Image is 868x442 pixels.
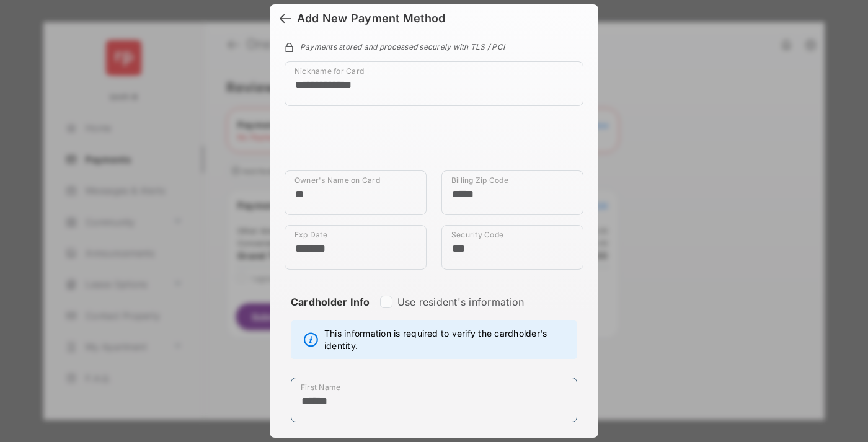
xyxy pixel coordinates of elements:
[397,296,524,308] label: Use resident's information
[324,327,570,352] span: This information is required to verify the cardholder's identity.
[285,40,583,51] div: Payments stored and processed securely with TLS / PCI
[291,296,370,330] strong: Cardholder Info
[297,12,445,25] div: Add New Payment Method
[285,116,583,170] iframe: Credit card field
